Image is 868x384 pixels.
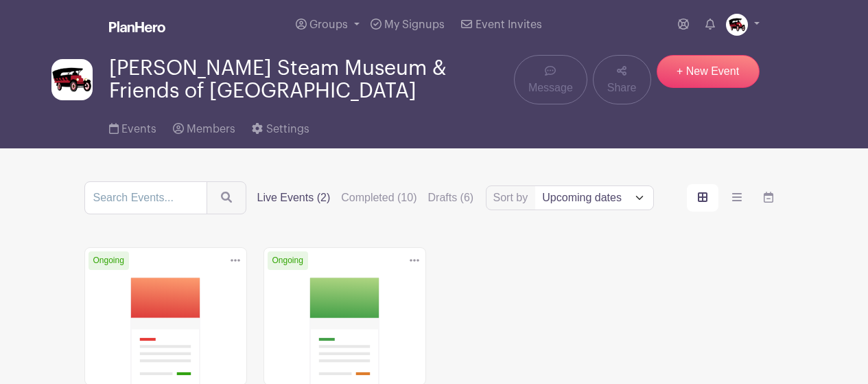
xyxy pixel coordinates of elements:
[428,190,474,206] label: Drafts (6)
[51,59,93,100] img: FINAL_LOGOS-15.jpg
[657,55,760,88] a: + New Event
[84,181,207,214] input: Search Events...
[528,80,573,96] span: Message
[109,104,156,148] a: Events
[187,124,235,135] span: Members
[257,190,474,206] div: filters
[121,124,156,135] span: Events
[726,14,748,36] img: FINAL_LOGOS-15.jpg
[257,190,331,206] label: Live Events (2)
[252,104,309,148] a: Settings
[384,19,445,30] span: My Signups
[476,19,542,30] span: Event Invites
[109,57,514,102] span: [PERSON_NAME] Steam Museum & Friends of [GEOGRAPHIC_DATA]
[687,184,784,212] div: order and view
[493,190,532,206] label: Sort by
[341,190,417,206] label: Completed (10)
[593,55,651,104] a: Share
[607,80,637,96] span: Share
[109,21,165,32] img: logo_white-6c42ec7e38ccf1d336a20a19083b03d10ae64f83f12c07503d8b9e83406b4c7d.svg
[514,55,587,104] a: Message
[266,124,309,135] span: Settings
[173,104,235,148] a: Members
[309,19,348,30] span: Groups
